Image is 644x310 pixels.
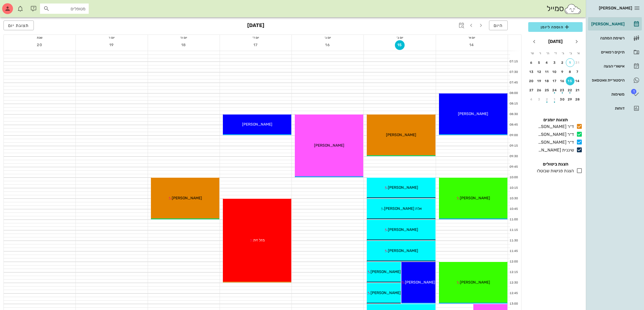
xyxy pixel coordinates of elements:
[8,23,29,28] span: תצוגת יום
[550,95,559,104] button: 1
[4,21,34,30] button: תצוגת יום
[590,106,625,110] div: דוחות
[558,70,567,74] div: 9
[529,37,539,46] button: חודש הבא
[172,196,202,200] span: [PERSON_NAME]
[388,248,418,253] span: [PERSON_NAME]
[527,68,536,76] button: 13
[550,79,559,83] div: 17
[148,35,220,40] div: יום ה׳
[323,43,333,47] span: 16
[535,97,544,101] div: 3
[575,49,582,58] th: א׳
[527,88,536,92] div: 27
[508,102,519,106] div: 08:15
[489,21,508,30] button: היום
[384,206,422,211] span: אלה [PERSON_NAME]
[251,43,261,47] span: 17
[543,61,551,65] div: 4
[588,74,642,87] a: היסטוריית וואטסאפ
[179,40,189,50] button: 18
[508,207,519,211] div: 10:45
[508,175,519,180] div: 10:00
[388,185,418,190] span: [PERSON_NAME]
[107,43,117,47] span: 19
[573,70,582,74] div: 7
[588,88,642,101] a: תגמשימות
[566,70,574,74] div: 8
[558,86,567,95] button: 23
[527,70,536,74] div: 13
[371,269,401,274] span: [PERSON_NAME]
[508,270,519,275] div: 12:15
[588,102,642,115] a: דוחות
[242,122,272,127] span: [PERSON_NAME]
[535,86,544,95] button: 26
[588,60,642,73] a: אישורי הגעה
[76,35,147,40] div: יום ו׳
[388,227,418,232] span: [PERSON_NAME]
[371,291,401,295] span: [PERSON_NAME]
[573,77,582,85] button: 14
[573,61,582,65] div: 31
[508,144,519,148] div: 09:15
[550,77,559,85] button: 17
[508,186,519,190] div: 10:15
[467,40,477,50] button: 14
[566,88,574,92] div: 22
[588,32,642,45] a: רשימת המתנה
[436,35,508,40] div: יום א׳
[566,77,574,85] button: 15
[550,97,559,101] div: 1
[395,40,405,50] button: 15
[572,37,582,46] button: חודש שעבר
[590,22,625,26] div: [PERSON_NAME]
[508,249,519,254] div: 11:45
[566,79,574,83] div: 15
[527,77,536,85] button: 20
[458,112,488,116] span: [PERSON_NAME]
[527,97,536,101] div: 4
[251,40,261,50] button: 17
[35,43,45,47] span: 20
[590,92,625,96] div: משימות
[558,97,567,101] div: 30
[508,196,519,201] div: 10:30
[552,49,559,58] th: ד׳
[323,40,333,50] button: 16
[386,133,416,137] span: [PERSON_NAME]
[543,97,551,101] div: 2
[533,24,578,30] span: הוספה ליומן
[558,77,567,85] button: 16
[550,61,559,65] div: 3
[588,18,642,31] a: [PERSON_NAME]
[535,77,544,85] button: 19
[527,58,536,67] button: 6
[508,70,519,75] div: 07:30
[107,40,117,50] button: 19
[528,22,583,32] button: הוספה ליומן
[558,95,567,104] button: 30
[220,35,292,40] div: יום ד׳
[590,36,625,40] div: רשימת המתנה
[535,88,544,92] div: 26
[558,88,567,92] div: 23
[527,79,536,83] div: 20
[528,161,583,167] h4: הצגת ביטולים
[566,95,574,104] button: 29
[599,6,632,11] span: [PERSON_NAME]
[508,165,519,169] div: 09:45
[467,43,477,47] span: 14
[536,139,574,146] div: ד״ר [PERSON_NAME]
[247,21,264,31] h3: [DATE]
[508,217,519,222] div: 11:00
[527,86,536,95] button: 27
[558,68,567,76] button: 9
[567,49,574,58] th: ב׳
[590,50,625,54] div: תיקים רפואיים
[364,35,435,40] div: יום ב׳
[536,49,543,58] th: ו׳
[508,260,519,264] div: 12:00
[314,143,344,148] span: [PERSON_NAME]
[547,3,582,15] div: סמייל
